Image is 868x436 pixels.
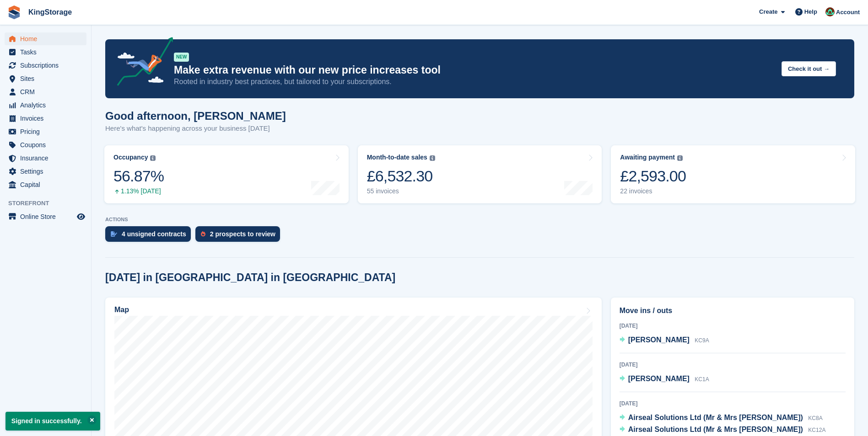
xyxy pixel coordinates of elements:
[620,322,846,330] div: [DATE]
[628,375,690,383] span: [PERSON_NAME]
[628,414,803,421] span: Airseal Solutions Ltd (Mr & Mrs [PERSON_NAME])
[825,7,835,16] img: John King
[5,46,86,58] a: menu
[5,125,86,138] a: menu
[620,167,686,186] div: £2,593.00
[105,123,286,134] p: Here's what's happening across your business [DATE]
[5,85,86,98] a: menu
[174,64,774,77] p: Make extra revenue with our new price increases tool
[628,425,803,433] span: Airseal Solutions Ltd (Mr & Mrs [PERSON_NAME])
[105,271,395,284] h2: [DATE] in [GEOGRAPHIC_DATA] in [GEOGRAPHIC_DATA]
[620,399,846,408] div: [DATE]
[113,167,164,186] div: 56.87%
[113,154,148,161] div: Occupancy
[5,210,86,223] a: menu
[20,32,75,45] span: Home
[8,199,91,208] span: Storefront
[20,138,75,151] span: Coupons
[111,231,117,237] img: contract_signature_icon-13c848040528278c33f63329250d36e43548de30e8caae1d1a13099fd9432cc5.svg
[105,110,286,122] h1: Good afternoon, [PERSON_NAME]
[20,152,75,165] span: Insurance
[367,167,435,186] div: £6,532.30
[113,187,164,195] div: 1.13% [DATE]
[174,53,189,62] div: NEW
[620,187,686,195] div: 22 invoices
[5,32,86,45] a: menu
[25,5,75,20] a: KingStorage
[358,145,602,203] a: Month-to-date sales £6,532.30 55 invoices
[5,99,86,112] a: menu
[5,59,86,72] a: menu
[109,37,173,89] img: price-adjustments-announcement-icon-8257ccfd72463d97f412b2fc003d46551f7dbcb40ab6d574587a9cd5c0d94...
[20,72,75,85] span: Sites
[836,8,860,17] span: Account
[677,155,683,161] img: icon-info-grey-7440780725fd019a000dd9b08b2336e03edf1995a4989e88bcd33f0948082b44.svg
[20,85,75,98] span: CRM
[122,230,186,238] div: 4 unsigned contracts
[695,376,709,383] span: KC1A
[20,112,75,125] span: Invoices
[620,412,823,424] a: Airseal Solutions Ltd (Mr & Mrs [PERSON_NAME]) KC8A
[620,373,709,385] a: [PERSON_NAME] KC1A
[620,361,846,369] div: [DATE]
[195,226,285,246] a: 2 prospects to review
[620,154,675,161] div: Awaiting payment
[150,155,156,161] img: icon-info-grey-7440780725fd019a000dd9b08b2336e03edf1995a4989e88bcd33f0948082b44.svg
[105,217,854,223] p: ACTIONS
[105,226,195,246] a: 4 unsigned contracts
[201,231,205,237] img: prospect-51fa495bee0391a8d652442698ab0144808aea92771e9ea1ae160a38d050c398.svg
[20,165,75,178] span: Settings
[808,415,822,421] span: KC8A
[174,77,774,87] p: Rooted in industry best practices, but tailored to your subscriptions.
[628,336,690,344] span: [PERSON_NAME]
[611,145,855,203] a: Awaiting payment £2,593.00 22 invoices
[7,5,21,19] img: stora-icon-8386f47178a22dfd0bd8f6a31ec36ba5ce8667c1dd55bd0f319d3a0aa187defe.svg
[104,145,349,203] a: Occupancy 56.87% 1.13% [DATE]
[114,306,129,314] h2: Map
[620,424,826,436] a: Airseal Solutions Ltd (Mr & Mrs [PERSON_NAME]) KC12A
[5,72,86,85] a: menu
[20,46,75,58] span: Tasks
[5,152,86,165] a: menu
[20,125,75,138] span: Pricing
[804,7,817,16] span: Help
[808,427,825,433] span: KC12A
[210,230,275,238] div: 2 prospects to review
[367,187,435,195] div: 55 invoices
[759,7,777,16] span: Create
[5,178,86,191] a: menu
[782,61,836,76] button: Check it out →
[367,154,427,161] div: Month-to-date sales
[5,138,86,151] a: menu
[620,335,709,346] a: [PERSON_NAME] KC9A
[20,178,75,191] span: Capital
[5,165,86,178] a: menu
[430,155,435,161] img: icon-info-grey-7440780725fd019a000dd9b08b2336e03edf1995a4989e88bcd33f0948082b44.svg
[5,112,86,125] a: menu
[20,210,75,223] span: Online Store
[20,99,75,112] span: Analytics
[620,305,846,316] h2: Move ins / outs
[75,211,86,222] a: Preview store
[20,59,75,72] span: Subscriptions
[695,337,709,344] span: KC9A
[5,412,100,431] p: Signed in successfully.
